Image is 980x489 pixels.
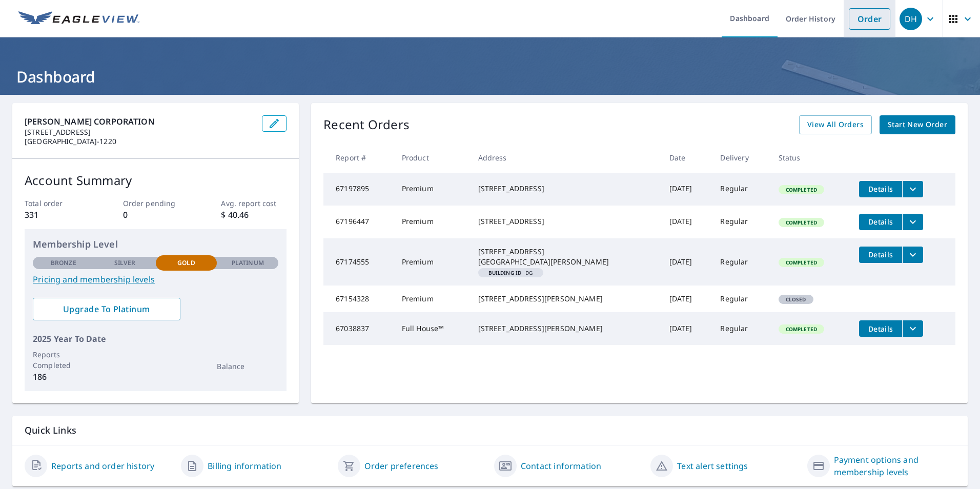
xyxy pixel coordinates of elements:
div: DH [900,8,922,30]
a: View All Orders [799,115,872,134]
td: Regular [712,312,770,345]
td: 67197895 [323,173,394,206]
span: Details [865,217,896,227]
td: 67038837 [323,312,394,345]
th: Delivery [712,142,770,173]
td: [DATE] [661,238,712,286]
td: [DATE] [661,286,712,312]
p: Membership Level [33,237,278,251]
p: 186 [33,371,94,383]
em: Building ID [488,270,522,275]
span: Closed [780,296,812,303]
p: Reports Completed [33,349,94,371]
div: [STREET_ADDRESS] [478,216,653,227]
a: Upgrade To Platinum [33,298,180,320]
p: Total order [25,198,90,209]
p: Account Summary [25,171,287,190]
td: Regular [712,173,770,206]
td: Regular [712,238,770,286]
td: Full House™ [394,312,470,345]
span: Details [865,324,896,334]
button: detailsBtn-67038837 [859,320,902,337]
td: [DATE] [661,312,712,345]
button: detailsBtn-67174555 [859,247,902,263]
p: Order pending [123,198,189,209]
span: Completed [780,259,823,266]
p: [GEOGRAPHIC_DATA]-1220 [25,137,254,146]
p: $ 40.46 [221,209,287,221]
img: EV Logo [18,11,139,27]
p: Silver [114,258,136,268]
span: Completed [780,186,823,193]
p: Quick Links [25,424,955,437]
a: Order preferences [364,460,439,472]
th: Date [661,142,712,173]
p: Gold [177,258,195,268]
a: Order [849,8,890,30]
span: Completed [780,325,823,333]
p: [PERSON_NAME] CORPORATION [25,115,254,128]
td: Premium [394,206,470,238]
td: Premium [394,286,470,312]
a: Pricing and membership levels [33,273,278,286]
a: Payment options and membership levels [834,454,955,478]
span: DG [482,270,539,275]
a: Reports and order history [51,460,154,472]
th: Status [770,142,851,173]
td: Regular [712,286,770,312]
button: filesDropdownBtn-67196447 [902,214,923,230]
p: Bronze [51,258,76,268]
p: Avg. report cost [221,198,287,209]
th: Report # [323,142,394,173]
p: 331 [25,209,90,221]
td: Premium [394,238,470,286]
p: Balance [217,361,278,372]
p: 2025 Year To Date [33,333,278,345]
p: Platinum [232,258,264,268]
div: [STREET_ADDRESS][PERSON_NAME] [478,294,653,304]
td: Premium [394,173,470,206]
td: 67196447 [323,206,394,238]
button: filesDropdownBtn-67197895 [902,181,923,197]
button: filesDropdownBtn-67038837 [902,320,923,337]
button: filesDropdownBtn-67174555 [902,247,923,263]
th: Address [470,142,661,173]
td: 67154328 [323,286,394,312]
th: Product [394,142,470,173]
a: Start New Order [880,115,955,134]
p: [STREET_ADDRESS] [25,128,254,137]
button: detailsBtn-67197895 [859,181,902,197]
div: [STREET_ADDRESS][PERSON_NAME] [478,323,653,334]
td: Regular [712,206,770,238]
span: Details [865,184,896,194]
span: Start New Order [888,118,947,131]
span: Upgrade To Platinum [41,303,172,315]
td: [DATE] [661,173,712,206]
div: [STREET_ADDRESS] [GEOGRAPHIC_DATA][PERSON_NAME] [478,247,653,267]
span: Details [865,250,896,259]
td: 67174555 [323,238,394,286]
span: View All Orders [807,118,864,131]
h1: Dashboard [12,66,968,87]
p: 0 [123,209,189,221]
a: Text alert settings [677,460,748,472]
a: Contact information [521,460,601,472]
p: Recent Orders [323,115,410,134]
div: [STREET_ADDRESS] [478,184,653,194]
td: [DATE] [661,206,712,238]
span: Completed [780,219,823,226]
button: detailsBtn-67196447 [859,214,902,230]
a: Billing information [208,460,281,472]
